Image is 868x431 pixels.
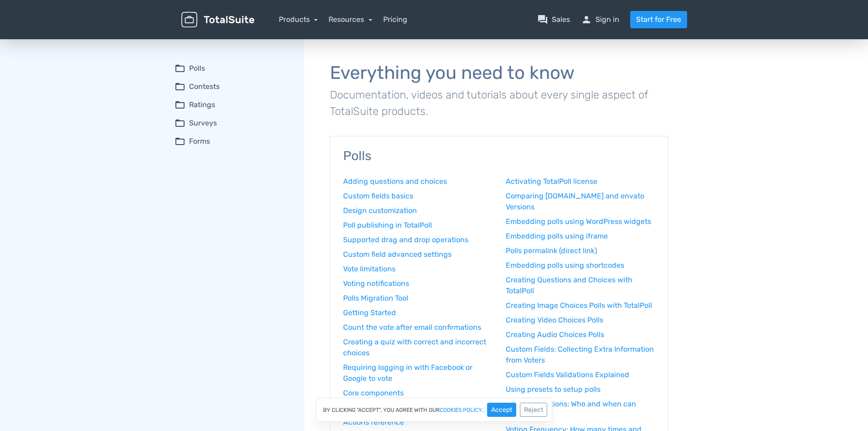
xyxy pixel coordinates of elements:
summary: folder_openSurveys [175,118,292,129]
a: Polls Migration Tool [343,293,493,304]
button: Accept [487,403,516,417]
a: Creating Questions and Choices with TotalPoll [506,275,655,296]
a: Actions reference [343,417,493,428]
summary: folder_openRatings [175,99,292,110]
span: question_answer [537,14,548,25]
span: folder_open [175,118,185,129]
a: Creating a quiz with correct and incorrect choices [343,337,493,358]
a: Creating Audio Choices Polls [506,329,655,340]
a: question_answerSales [537,14,570,25]
a: Count the vote after email confirmations [343,322,493,333]
span: folder_open [175,81,185,92]
span: folder_open [175,136,185,147]
a: Creating Image Choices Polls with TotalPoll [506,300,655,311]
a: Custom Fields Validations Explained [506,369,655,380]
p: Documentation, videos and tutorials about every single aspect of TotalSuite products. [330,87,668,119]
a: Comparing [DOMAIN_NAME] and envato Versions [506,191,655,213]
span: folder_open [175,99,185,110]
a: Vote limitations [343,264,493,275]
span: person [581,14,592,25]
div: By clicking "Accept", you agree with our . [316,398,552,422]
img: TotalSuite for WordPress [181,12,254,28]
summary: folder_openForms [175,136,292,147]
a: Adding questions and choices [343,176,493,187]
a: Core components [343,388,493,399]
button: Reject [520,403,547,417]
a: Getting Started [343,307,493,318]
a: Custom Fields: Collecting Extra Information from Voters [506,344,655,366]
summary: folder_openPolls [175,63,292,74]
a: Start for Free [630,11,687,28]
a: Embedding polls using iframe [506,231,655,242]
a: Pricing [383,14,407,25]
a: Activating TotalPoll license [506,176,655,187]
h1: Everything you need to know [330,63,668,83]
a: Using presets to setup polls [506,384,655,395]
span: folder_open [175,63,185,74]
a: Polls permalink (direct link) [506,245,655,256]
a: Design customization [343,205,493,216]
a: Embedding polls using shortcodes [506,260,655,271]
a: Resources [329,15,372,24]
a: Custom fields basics [343,191,493,202]
a: Requiring logging in with Facebook or Google to vote [343,362,493,384]
h3: Polls [343,149,655,163]
a: Poll publishing in TotalPoll [343,220,493,231]
a: cookies policy [440,407,482,413]
a: personSign in [581,14,619,25]
a: Embedding polls using WordPress widgets [506,216,655,227]
a: Creating Video Choices Polls [506,315,655,326]
a: Supported drag and drop operations [343,234,493,245]
summary: folder_openContests [175,81,292,92]
a: Custom field advanced settings [343,249,493,260]
a: Products [279,15,318,24]
a: Voting notifications [343,278,493,289]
